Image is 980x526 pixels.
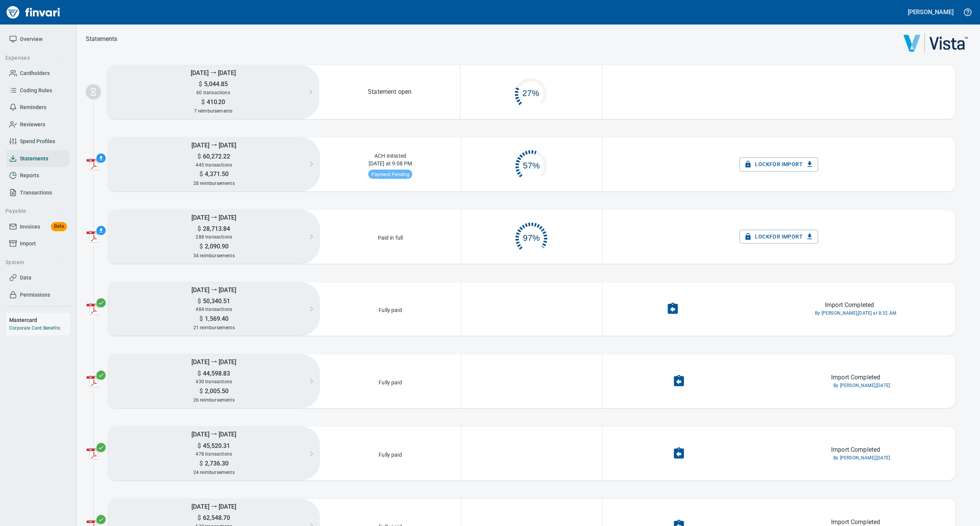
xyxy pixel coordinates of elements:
[6,65,70,82] a: Cardholders
[5,206,63,216] span: Payable
[5,3,62,21] img: Finvari
[108,354,320,369] h5: [DATE] ⭢ [DATE]
[201,297,230,305] span: 50,340.51
[199,170,203,178] span: $
[661,297,684,320] button: Undo Import Completion
[194,108,233,114] span: 7 reimbursements
[461,142,602,186] button: 57%
[461,214,602,259] div: 279 of 288 complete. Click to open reminders.
[201,98,205,106] span: $
[20,188,52,198] span: Transactions
[20,137,55,146] span: Spend Profiles
[87,375,99,387] img: adobe-pdf-icon.png
[196,307,232,312] span: 484 transactions
[196,379,232,384] span: 430 transactions
[87,303,99,315] img: adobe-pdf-icon.png
[668,442,690,465] button: Undo Import Completion
[196,90,230,95] span: 60 transactions
[5,258,63,267] span: System
[193,470,235,475] span: 24 reimbursements
[87,448,99,460] img: adobe-pdf-icon.png
[199,387,203,395] span: $
[6,218,70,235] a: InvoicesBeta
[6,82,70,99] a: Coding Rules
[6,184,70,201] a: Transactions
[6,269,70,286] a: Data
[368,172,412,177] span: Payment Pending
[86,34,118,44] nav: breadcrumb
[740,157,818,172] button: Lockfor Import
[196,451,232,457] span: 478 transactions
[461,70,601,114] div: 16 of 60 complete. Click to open reminders.
[372,150,408,160] p: ACH initiated
[6,167,70,184] a: Reports
[198,442,201,449] span: $
[6,235,70,252] a: Import
[108,137,320,191] button: [DATE] ⭢ [DATE]$60,272.22445 transactions$4,371.5028 reimbursements
[366,160,415,170] p: [DATE] at 9:08 PM
[199,80,202,88] span: $
[199,315,203,322] span: $
[20,86,52,95] span: Coding Rules
[5,53,63,63] span: Expenses
[746,232,812,242] span: Lock for Import
[51,222,67,231] span: Beta
[6,286,70,304] a: Permissions
[108,426,320,441] h5: [DATE] ⭢ [DATE]
[20,154,48,163] span: Statements
[668,370,690,392] button: Undo Import Completion
[20,222,40,232] span: Invoices
[740,230,818,244] button: Lockfor Import
[9,325,60,331] a: Corporate Card Benefits
[908,8,954,16] h5: [PERSON_NAME]
[815,310,896,317] span: By [PERSON_NAME], [DATE] at 8:32 AM
[107,65,319,119] button: [DATE] ⭢ [DATE]$5,044.8560 transactions$410.207 reimbursements
[199,243,203,250] span: $
[108,210,320,264] button: [DATE] ⭢ [DATE]$28,713.84288 transactions$2,090.9034 reimbursements
[198,370,201,377] span: $
[201,370,230,377] span: 44,598.83
[2,255,66,270] button: System
[833,382,890,390] span: By [PERSON_NAME], [DATE]
[87,158,99,170] img: adobe-pdf-icon.png
[20,69,50,78] span: Cardholders
[198,297,201,305] span: $
[6,133,70,150] a: Spend Profiles
[831,373,880,382] p: Import Completed
[20,273,31,283] span: Data
[20,120,45,129] span: Reviewers
[906,6,955,18] button: [PERSON_NAME]
[368,87,412,96] p: Statement open
[203,243,229,250] span: 2,090.90
[87,230,99,243] img: adobe-pdf-icon.png
[108,426,320,480] button: [DATE] ⭢ [DATE]$45,520.31478 transactions$2,736.3024 reimbursements
[825,301,874,310] p: Import Completed
[6,31,70,48] a: Overview
[20,290,50,300] span: Permissions
[108,137,320,152] h5: [DATE] ⭢ [DATE]
[20,239,36,248] span: Import
[20,171,39,180] span: Reports
[193,397,235,403] span: 26 reimbursements
[9,316,70,324] h6: Mastercard
[196,162,232,168] span: 445 transactions
[746,160,812,169] span: Lock for Import
[201,153,230,160] span: 60,272.22
[201,442,230,449] span: 45,520.31
[198,514,201,521] span: $
[108,499,320,514] h5: [DATE] ⭢ [DATE]
[198,153,201,160] span: $
[203,460,229,467] span: 2,736.30
[20,34,42,44] span: Overview
[376,449,404,459] p: Fully paid
[833,454,890,462] span: By [PERSON_NAME], [DATE]
[108,282,320,297] h5: [DATE] ⭢ [DATE]
[6,116,70,133] a: Reviewers
[831,445,880,454] p: Import Completed
[903,34,968,53] img: vista.png
[193,325,235,330] span: 21 reimbursements
[2,204,66,218] button: Payable
[376,232,405,242] p: Paid in full
[461,70,601,114] button: 27%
